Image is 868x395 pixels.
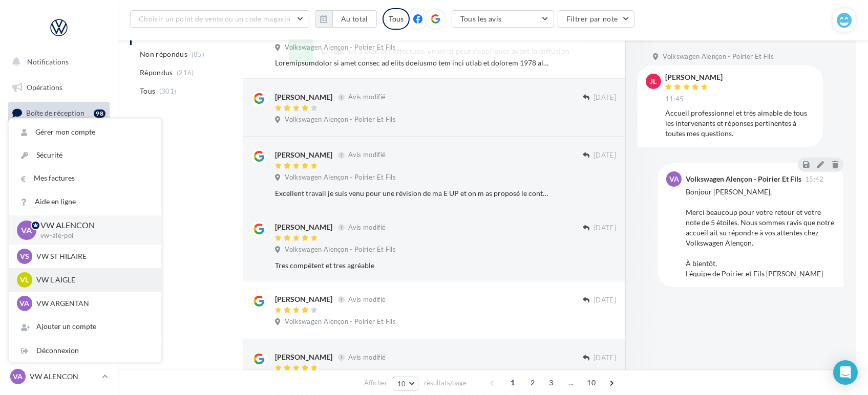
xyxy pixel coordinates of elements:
div: Excellent travail je suis venu pour une révision de ma E UP et on m as proposé le contrôle techni... [275,188,549,199]
p: VW ALENCON [30,371,98,382]
span: Volkswagen Alençon - Poirier Et Fils [285,115,396,124]
span: Volkswagen Alençon - Poirier Et Fils [663,52,774,61]
span: 2 [524,375,541,391]
button: Au total [332,10,377,28]
a: Visibilité en ligne [6,128,112,150]
span: [DATE] [594,224,616,233]
a: Opérations [6,77,112,98]
a: Gérer mon compte [9,121,161,144]
a: Campagnes DataOnDemand [6,290,112,320]
button: Au total [315,10,377,28]
span: Tous les avis [460,14,502,23]
div: Volkswagen Alençon - Poirier Et Fils [686,175,801,183]
div: [PERSON_NAME] [275,294,332,304]
span: Avis modifié [348,93,386,101]
a: Aide en ligne [9,190,161,213]
div: [PERSON_NAME] [275,352,332,362]
a: Contacts [6,179,112,201]
p: VW L AIGLE [36,275,149,285]
a: Calendrier [6,230,112,252]
span: VA [20,298,30,309]
a: Médiathèque [6,205,112,226]
span: résultats/page [424,378,467,388]
span: VA [13,371,23,382]
div: [PERSON_NAME] [665,74,723,81]
div: 98 [94,109,105,118]
span: Répondus [140,68,173,78]
span: (301) [159,87,177,95]
span: [DATE] [594,354,616,363]
span: VA [22,224,32,236]
span: Boîte de réception [26,108,84,117]
span: Tous [140,86,155,96]
div: Tres compétent et tres agréable [275,260,549,271]
button: Choisir un point de vente ou un code magasin [130,10,309,28]
span: Non répondus [140,49,187,59]
button: Filtrer par note [558,10,635,28]
div: La réponse a bien été effectuée, un délai peut s’appliquer avant la diffusion. [288,39,579,63]
button: Tous les avis [452,10,554,28]
span: Choisir un point de vente ou un code magasin [139,14,290,23]
span: 11:45 [665,95,684,104]
span: [DATE] [594,93,616,102]
div: Tous [383,8,410,30]
a: Sécurité [9,144,161,167]
div: Ajouter un compte [9,315,161,338]
span: Afficher [364,378,387,388]
span: ... [563,375,579,391]
div: Loremipsumdolor si amet consec ad elits doeiusmo tem inci utlab et dolorem 1978 aliq 9 enimadm Ve... [275,58,549,68]
p: VW ST HILAIRE [36,251,149,261]
span: [DATE] [594,151,616,160]
span: VA [669,174,679,184]
span: 1 [504,375,521,391]
span: (216) [177,69,194,77]
a: Campagnes [6,154,112,175]
div: Accueil professionnel et très aimable de tous les intervenants et réponses pertinentes à toutes m... [665,108,815,139]
span: VL [20,275,29,285]
span: [DATE] [594,296,616,305]
span: Volkswagen Alençon - Poirier Et Fils [285,245,396,254]
span: Avis modifié [348,223,386,231]
div: [PERSON_NAME] [275,150,332,160]
span: Opérations [27,83,62,92]
a: Mes factures [9,167,161,190]
span: Avis modifié [348,295,386,303]
span: Volkswagen Alençon - Poirier Et Fils [285,173,396,182]
span: 10 [397,380,406,388]
button: 10 [393,377,419,391]
span: Volkswagen Alençon - Poirier Et Fils [285,317,396,326]
span: (85) [192,50,204,58]
span: 10 [583,375,600,391]
span: 15:42 [805,176,824,183]
div: Déconnexion [9,339,161,362]
p: vw-ale-poi [40,231,145,240]
p: VW ARGENTAN [36,298,149,309]
span: VS [20,251,29,261]
span: Avis modifié [348,353,386,361]
span: JL [650,76,657,86]
p: VW ALENCON [40,220,145,231]
div: Open Intercom Messenger [833,360,858,385]
a: VA VW ALENCON [8,367,110,386]
div: Bonjour [PERSON_NAME], Merci beaucoup pour votre retour et votre note de 5 étoiles. Nous sommes r... [686,187,835,279]
a: Boîte de réception98 [6,102,112,124]
span: 3 [543,375,559,391]
a: PLV et print personnalisable [6,255,112,286]
div: [PERSON_NAME] [275,222,332,232]
span: Volkswagen Alençon - Poirier Et Fils [285,43,396,52]
div: [PERSON_NAME] [275,92,332,102]
button: Notifications [6,51,108,73]
span: Notifications [27,57,69,66]
span: Avis modifié [348,151,386,159]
